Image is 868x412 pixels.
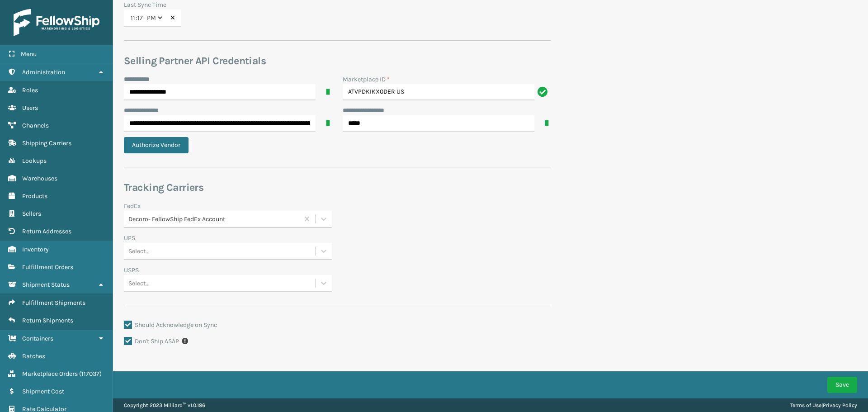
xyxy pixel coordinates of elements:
[128,279,150,288] div: Select...
[124,337,179,345] label: Don't Ship ASAP
[22,317,73,324] span: Return Shipments
[343,75,390,84] label: Marketplace ID
[22,104,38,112] span: Users
[22,210,41,218] span: Sellers
[22,263,73,271] span: Fulfillment Orders
[124,1,166,9] label: Last Sync Time
[22,122,49,129] span: Channels
[790,398,857,412] div: |
[124,54,551,68] h3: Selling Partner API Credentials
[22,281,70,289] span: Shipment Status
[137,9,143,26] input: --
[21,50,37,58] span: Menu
[128,214,300,224] div: Decoro- FellowShip FedEx Account
[827,377,857,393] button: Save
[22,175,57,182] span: Warehouses
[79,370,102,378] span: ( 117037 )
[823,402,857,408] a: Privacy Policy
[130,9,136,26] input: --
[22,192,47,200] span: Products
[22,139,71,147] span: Shipping Carriers
[124,265,139,275] label: USPS
[124,398,205,412] p: Copyright 2023 Milliard™ v 1.0.186
[22,370,78,378] span: Marketplace Orders
[22,388,64,395] span: Shipment Cost
[22,157,47,165] span: Lookups
[128,246,150,256] div: Select...
[22,86,38,94] span: Roles
[22,227,71,235] span: Return Addresses
[124,137,189,153] button: Authorize Vendor
[136,13,137,23] span: :
[124,321,217,329] label: Should Acknowledge on Sync
[790,402,821,408] a: Terms of Use
[124,141,194,149] a: Authorize Vendor
[124,201,141,211] label: FedEx
[14,9,99,36] img: logo
[22,335,53,342] span: Containers
[22,352,45,360] span: Batches
[124,233,135,243] label: UPS
[22,68,65,76] span: Administration
[124,181,551,194] h3: Tracking Carriers
[22,246,49,253] span: Inventory
[22,299,85,307] span: Fulfillment Shipments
